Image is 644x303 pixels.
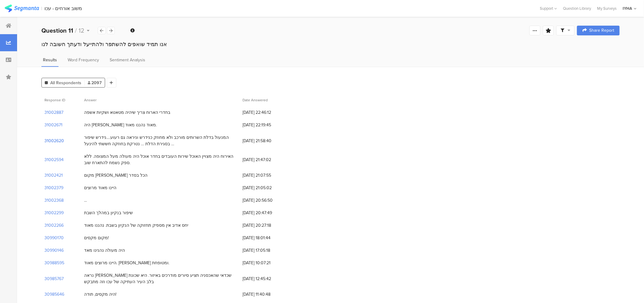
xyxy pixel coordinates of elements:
span: [DATE] 22:46:12 [242,109,291,116]
section: 30988595 [44,260,64,266]
a: My Surveys [594,5,620,11]
section: 31002266 [44,222,64,229]
span: [DATE] 17:05:18 [242,247,291,254]
div: היינו מאוד מרוצים [84,185,116,191]
div: ... [84,197,87,204]
span: All Respondents [50,80,81,86]
section: 31002379 [44,185,63,191]
section: 31002671 [44,122,62,128]
section: 30985646 [44,291,64,298]
div: IYHA [623,5,632,11]
span: Answer [84,97,97,103]
span: [DATE] 22:19:45 [242,122,291,128]
section: 31002887 [44,109,63,116]
span: [DATE] 20:47:49 [242,210,291,216]
span: [DATE] 21:05:02 [242,185,291,191]
span: Response ID [44,97,65,103]
div: בחדרי הארוח צריך שיהיה מטאטא ושקיות אשפה [84,109,170,116]
div: מקום מקסים! [84,235,109,241]
section: 31002421 [44,172,63,179]
div: היה מעולה נהנינו מאד [84,247,125,254]
div: נראה [PERSON_NAME] שכדאי שהאכסניה תציע סיורים מודרכים באיזור. היא שכונת בלב העיר העתיקה של עכו וז... [84,272,236,285]
section: 30985767 [44,276,64,282]
div: מקום [PERSON_NAME] הכל בסדר [84,172,147,179]
section: 31002594 [44,157,64,163]
span: Share Report [589,28,614,33]
div: היינו מרוצים מאוד. [PERSON_NAME] ומטופחת. [84,260,169,266]
span: [DATE] 21:58:40 [242,138,291,144]
section: 30990146 [44,247,64,254]
section: 31002620 [44,138,64,144]
div: אנו תמיד שואפים להשתפר ולהתייעל ודעתך חשובה לנו [41,40,620,48]
div: היה [PERSON_NAME] מאוד נהננו מאוד. [84,122,157,128]
span: [DATE] 20:27:18 [242,222,291,229]
a: Question Library [560,5,594,11]
span: 12 [79,26,84,35]
section: 30990170 [44,235,64,241]
span: Results [43,57,57,63]
section: 31002368 [44,197,64,204]
div: המנעול בדלת השרותים מורכב ולא מחוזק כנידרש וניראה גם רעוע….נידרש שיפור בסגירת הדלת … נטרקת בחוזקה... [84,134,236,147]
div: Support [540,4,557,13]
span: [DATE] 12:45:42 [242,276,291,282]
img: segmanta logo [5,5,39,12]
span: [DATE] 10:07:21 [242,260,291,266]
span: [DATE] 21:07:55 [242,172,291,179]
span: Sentiment Analysis [110,57,145,63]
div: יחס אדיב אין מספיק תחזוקה של הנקיון בשבת. נהננו מאוד [84,222,188,229]
span: / [75,26,77,35]
span: 2097 [88,80,102,86]
section: 31002299 [44,210,64,216]
div: היה מקסים, תודה! [84,291,116,298]
span: [DATE] 18:01:44 [242,235,291,241]
span: [DATE] 20:56:50 [242,197,291,204]
div: משוב אורחים - עכו [45,5,82,11]
span: Date Answered [242,97,268,103]
b: Question 11 [41,26,73,35]
span: [DATE] 21:47:02 [242,157,291,163]
div: שיפור בנקיון במהלך השבת [84,210,133,216]
div: | [41,5,42,12]
span: Word Frequency [68,57,99,63]
span: [DATE] 11:40:48 [242,291,291,298]
div: האירוח היה מצויין האוכל שירות העובדים בחדר אוכל היה מעולה מעל המצופה. ללא ספק נשמח להתארח שוב. [84,153,236,166]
